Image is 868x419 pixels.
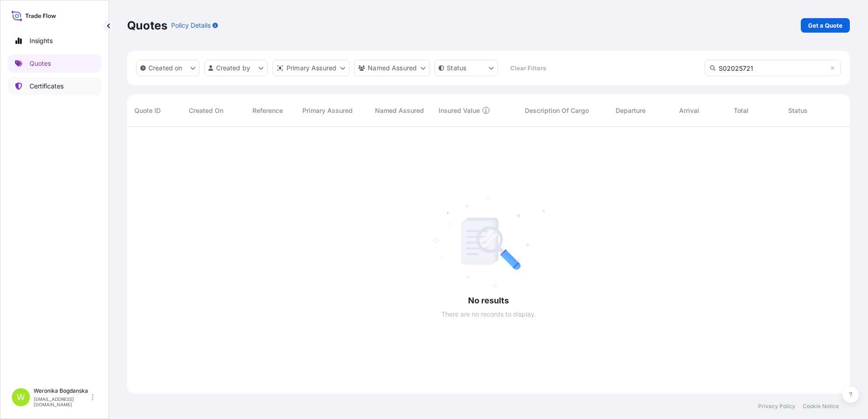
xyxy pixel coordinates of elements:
p: Created by [216,63,251,73]
button: certificateStatus Filter options [434,60,498,76]
span: Description Of Cargo [525,106,589,115]
span: Created On [189,106,223,115]
span: Primary Assured [302,106,353,115]
span: Total [734,106,749,115]
p: Policy Details [171,21,211,30]
a: Quotes [8,54,101,73]
a: Get a Quote [801,18,850,33]
p: Get a Quote [808,21,843,30]
p: [EMAIL_ADDRESS][DOMAIN_NAME] [34,396,90,407]
span: Status [788,106,808,115]
span: Named Assured [375,106,424,115]
span: Departure [616,106,646,115]
p: Clear Filters [510,63,546,73]
p: Created on [148,63,182,73]
span: Insured Value [439,106,480,115]
p: Certificates [30,82,64,91]
a: Insights [8,32,101,50]
span: Arrival [679,106,699,115]
input: Search Quote or Reference... [705,60,841,76]
button: Clear Filters [503,61,553,75]
a: Certificates [8,77,101,95]
p: Weronika Bogdanska [34,387,90,395]
a: Privacy Policy [758,403,795,410]
span: Reference [252,106,283,115]
p: Quotes [127,18,168,33]
button: createdBy Filter options [204,60,268,76]
button: createdOn Filter options [136,60,200,76]
a: Cookie Notice [803,403,839,410]
span: Quote ID [134,106,161,115]
span: W [17,393,25,402]
p: Quotes [30,59,51,68]
p: Status [447,63,466,73]
p: Named Assured [368,63,417,73]
p: Primary Assured [286,63,336,73]
button: distributor Filter options [272,60,350,76]
button: cargoOwner Filter options [354,60,430,76]
p: Insights [30,36,53,45]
